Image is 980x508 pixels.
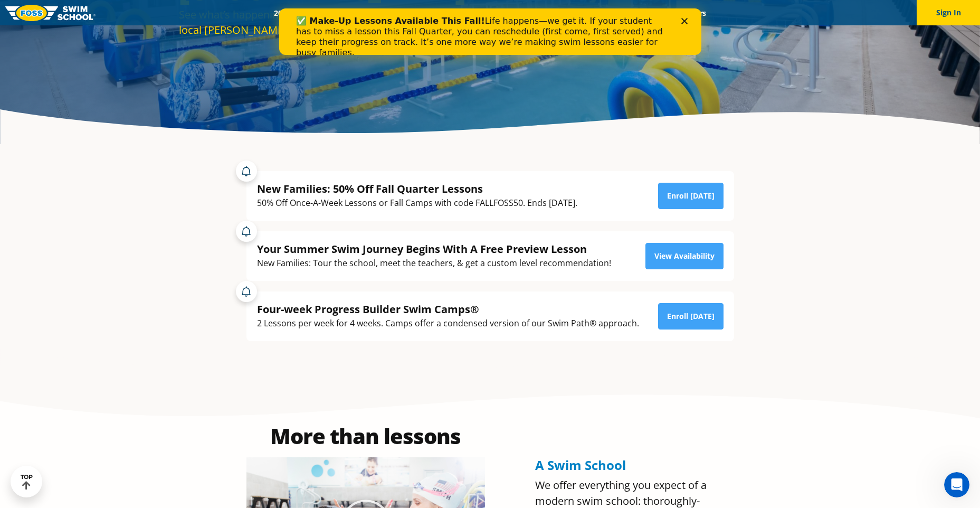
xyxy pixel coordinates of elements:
span: A Swim School [535,456,626,474]
a: 2025 Calendar [265,8,331,18]
a: View Availability [645,243,724,269]
h2: More than lessons [246,426,485,447]
div: Close [402,10,413,16]
b: ✅ Make-Up Lessons Available This Fall! [17,7,206,17]
a: About FOSS [468,8,527,18]
a: Swim Like [PERSON_NAME] [527,8,639,18]
a: Careers [671,8,715,18]
a: Enroll [DATE] [658,303,724,330]
iframe: Intercom live chat [944,472,969,497]
div: New Families: Tour the school, meet the teachers, & get a custom level recommendation! [257,256,611,270]
div: Life happens—we get it. If your student has to miss a lesson this Fall Quarter, you can reschedul... [17,7,388,50]
img: FOSS Swim School Logo [5,5,96,21]
iframe: Intercom live chat banner [279,8,701,55]
a: Enroll [DATE] [658,183,724,209]
a: Swim Path® Program [375,8,468,18]
a: Schools [331,8,375,18]
div: Your Summer Swim Journey Begins With A Free Preview Lesson [257,242,611,256]
div: Four-week Progress Builder Swim Camps® [257,302,639,316]
a: Blog [638,8,671,18]
div: New Families: 50% Off Fall Quarter Lessons [257,182,577,196]
div: 2 Lessons per week for 4 weeks. Camps offer a condensed version of our Swim Path® approach. [257,316,639,331]
div: TOP [21,474,33,490]
div: 50% Off Once-A-Week Lessons or Fall Camps with code FALLFOSS50. Ends [DATE]. [257,196,577,210]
